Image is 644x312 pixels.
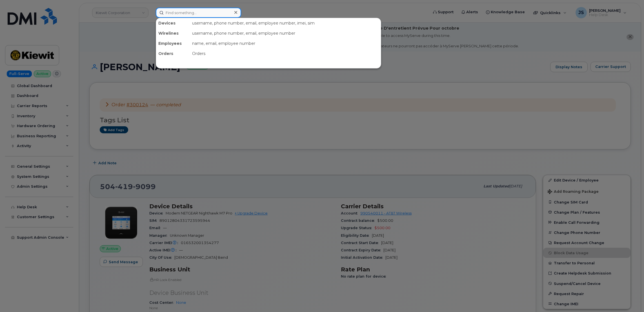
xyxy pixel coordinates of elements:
div: Orders [190,48,381,59]
div: Devices [156,18,190,28]
div: name, email, employee number [190,38,381,48]
div: Employees [156,38,190,48]
div: username, phone number, email, employee number, imei, sim [190,18,381,28]
div: Orders [156,48,190,59]
div: Wirelines [156,28,190,38]
iframe: Messenger Launcher [619,287,640,308]
div: username, phone number, email, employee number [190,28,381,38]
